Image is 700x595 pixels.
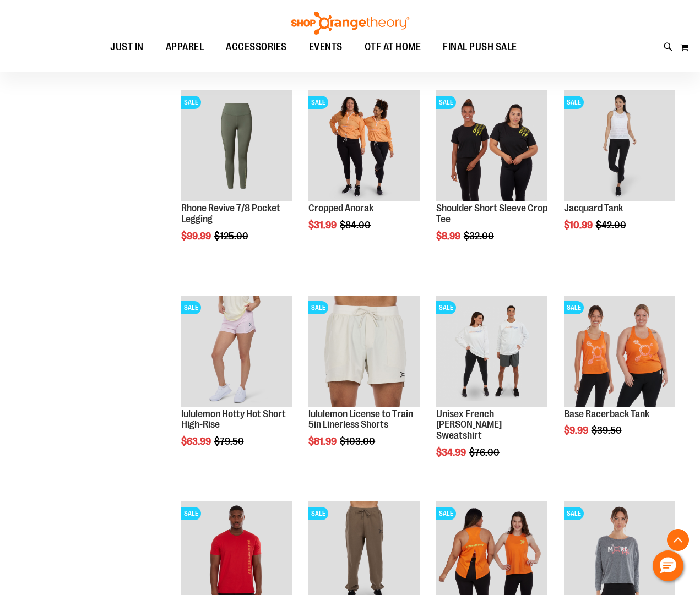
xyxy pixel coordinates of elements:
span: SALE [564,301,584,314]
button: Hello, have a question? Let’s chat. [653,550,683,581]
span: $8.99 [436,231,462,242]
div: product [176,290,298,475]
a: lululemon License to Train 5in Linerless Shorts [308,408,413,430]
a: Cropped Anorak primary imageSALE [308,90,420,203]
div: product [176,85,298,270]
span: $32.00 [464,231,496,242]
a: FINAL PUSH SALE [432,35,528,59]
img: Unisex French Terry Crewneck Sweatshirt primary image [436,296,547,407]
a: lululemon Hotty Hot Short High-RiseSALE [181,296,292,408]
span: $39.50 [592,425,623,436]
span: EVENTS [309,35,343,59]
span: $84.00 [340,220,372,231]
span: FINAL PUSH SALE [443,35,517,59]
img: Shop Orangetheory [290,12,411,35]
span: $99.99 [181,231,213,242]
a: ACCESSORIES [215,35,298,60]
button: Back To Top [667,529,689,551]
span: $81.99 [308,436,338,447]
div: product [558,85,681,259]
a: Unisex French [PERSON_NAME] Sweatshirt [436,408,502,441]
a: lululemon License to Train 5in Linerless ShortsSALE [308,296,420,408]
span: SALE [564,507,584,520]
span: $63.99 [181,436,213,447]
span: SALE [308,96,328,109]
a: Shoulder Short Sleeve Crop Tee [436,203,547,225]
img: Product image for Shoulder Short Sleeve Crop Tee [436,90,547,201]
a: Product image for Base Racerback TankSALE [564,296,675,408]
span: SALE [308,507,328,520]
a: Cropped Anorak [308,203,373,214]
span: $9.99 [564,425,590,436]
span: $125.00 [214,231,250,242]
span: SALE [181,507,201,520]
a: Front view of Jacquard TankSALE [564,90,675,203]
span: $34.99 [436,447,468,458]
a: Unisex French Terry Crewneck Sweatshirt primary imageSALE [436,296,547,408]
img: Cropped Anorak primary image [308,90,420,201]
span: SALE [564,96,584,109]
div: product [303,290,425,475]
a: Base Racerback Tank [564,408,649,419]
span: SALE [436,507,456,520]
a: Jacquard Tank [564,203,623,214]
div: product [303,85,425,259]
span: $103.00 [340,436,377,447]
span: SALE [436,96,456,109]
a: JUST IN [99,35,155,60]
img: Product image for Base Racerback Tank [564,296,675,407]
span: SALE [308,301,328,314]
a: Rhone Revive 7/8 Pocket LeggingSALE [181,90,292,203]
div: product [431,85,553,270]
span: $42.00 [596,220,628,231]
span: ACCESSORIES [226,35,287,59]
span: JUST IN [110,35,144,59]
img: lululemon License to Train 5in Linerless Shorts [308,296,420,407]
a: EVENTS [298,35,354,60]
a: lululemon Hotty Hot Short High-Rise [181,408,286,430]
a: APPAREL [155,35,215,60]
span: $79.50 [214,436,246,447]
span: APPAREL [166,35,204,59]
img: Front view of Jacquard Tank [564,90,675,201]
img: lululemon Hotty Hot Short High-Rise [181,296,292,407]
a: OTF AT HOME [354,35,432,60]
span: SALE [181,301,201,314]
span: SALE [181,96,201,109]
span: $10.99 [564,220,594,231]
span: $76.00 [469,447,501,458]
div: product [431,290,553,486]
a: Product image for Shoulder Short Sleeve Crop TeeSALE [436,90,547,203]
div: product [558,290,681,464]
a: Rhone Revive 7/8 Pocket Legging [181,203,280,225]
span: $31.99 [308,220,338,231]
span: SALE [436,301,456,314]
span: OTF AT HOME [365,35,421,59]
img: Rhone Revive 7/8 Pocket Legging [181,90,292,201]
